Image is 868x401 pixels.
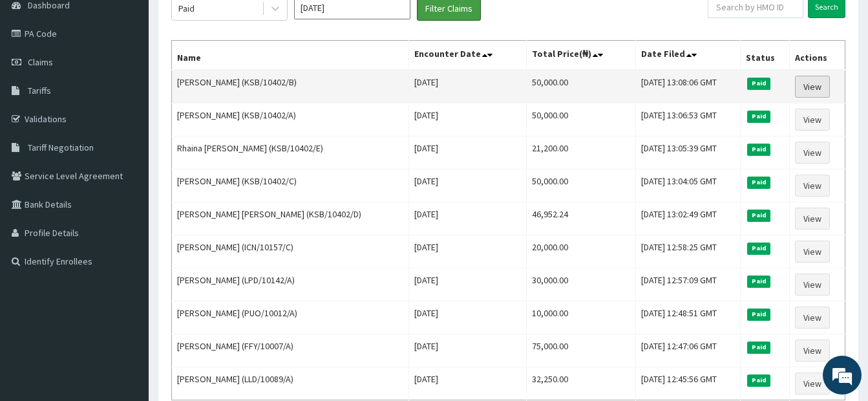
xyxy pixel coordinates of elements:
[172,367,409,400] td: [PERSON_NAME] (LLD/10089/A)
[635,103,741,136] td: [DATE] 13:06:53 GMT
[635,169,741,202] td: [DATE] 13:04:05 GMT
[172,301,409,334] td: [PERSON_NAME] (PUO/10012/A)
[526,136,635,169] td: 21,200.00
[795,340,830,362] a: View
[747,210,770,221] span: Paid
[526,202,635,235] td: 46,952.24
[635,334,741,367] td: [DATE] 12:47:06 GMT
[408,301,526,334] td: [DATE]
[635,202,741,235] td: [DATE] 13:02:49 GMT
[747,341,770,353] span: Paid
[75,119,178,250] span: We're online!
[789,41,845,70] th: Actions
[526,367,635,400] td: 32,250.00
[635,136,741,169] td: [DATE] 13:05:39 GMT
[408,367,526,400] td: [DATE]
[24,65,52,97] img: d_794563401_company_1708531726252_794563401
[747,177,770,188] span: Paid
[526,169,635,202] td: 50,000.00
[526,301,635,334] td: 10,000.00
[408,136,526,169] td: [DATE]
[408,334,526,367] td: [DATE]
[635,268,741,301] td: [DATE] 12:57:09 GMT
[67,72,217,89] div: Chat with us now
[795,307,830,329] a: View
[212,6,243,38] div: Minimize live chat window
[526,268,635,301] td: 30,000.00
[28,85,51,96] span: Tariffs
[172,169,409,202] td: [PERSON_NAME] (KSB/10402/C)
[795,175,830,197] a: View
[795,274,830,296] a: View
[172,334,409,367] td: [PERSON_NAME] (FFY/10007/A)
[795,373,830,395] a: View
[408,202,526,235] td: [DATE]
[747,374,770,386] span: Paid
[747,78,770,89] span: Paid
[635,301,741,334] td: [DATE] 12:48:51 GMT
[526,103,635,136] td: 50,000.00
[526,70,635,103] td: 50,000.00
[408,103,526,136] td: [DATE]
[526,334,635,367] td: 75,000.00
[172,202,409,235] td: [PERSON_NAME] [PERSON_NAME] (KSB/10402/D)
[408,41,526,70] th: Encounter Date
[747,243,770,254] span: Paid
[172,235,409,268] td: [PERSON_NAME] (ICN/10157/C)
[6,265,246,310] textarea: Type your message and hit 'Enter'
[747,111,770,122] span: Paid
[178,2,195,15] div: Paid
[408,169,526,202] td: [DATE]
[28,142,94,153] span: Tariff Negotiation
[747,144,770,155] span: Paid
[172,103,409,136] td: [PERSON_NAME] (KSB/10402/A)
[635,70,741,103] td: [DATE] 13:08:06 GMT
[795,76,830,98] a: View
[172,70,409,103] td: [PERSON_NAME] (KSB/10402/B)
[795,142,830,164] a: View
[172,268,409,301] td: [PERSON_NAME] (LPD/10142/A)
[408,235,526,268] td: [DATE]
[795,109,830,131] a: View
[741,41,789,70] th: Status
[795,241,830,263] a: View
[28,56,53,68] span: Claims
[635,235,741,268] td: [DATE] 12:58:25 GMT
[635,367,741,400] td: [DATE] 12:45:56 GMT
[747,276,770,287] span: Paid
[747,309,770,320] span: Paid
[172,41,409,70] th: Name
[795,208,830,230] a: View
[526,41,635,70] th: Total Price(₦)
[408,70,526,103] td: [DATE]
[408,268,526,301] td: [DATE]
[635,41,741,70] th: Date Filed
[172,136,409,169] td: Rhaina [PERSON_NAME] (KSB/10402/E)
[526,235,635,268] td: 20,000.00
